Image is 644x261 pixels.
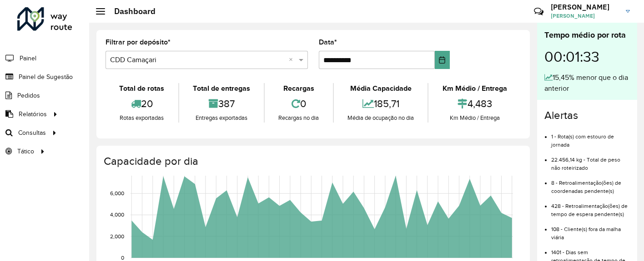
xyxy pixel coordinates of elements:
label: Data [319,37,337,48]
h4: Alertas [544,109,630,122]
div: Rotas exportadas [108,113,176,123]
li: 8 - Retroalimentação(ões) de coordenadas pendente(s) [551,172,630,195]
h3: [PERSON_NAME] [551,3,619,11]
div: 00:01:33 [544,41,630,72]
span: Pedidos [17,91,40,100]
div: 0 [267,94,331,113]
label: Filtrar por depósito [106,37,171,48]
span: Consultas [18,128,46,138]
h2: Dashboard [105,6,156,16]
div: Total de rotas [108,83,176,94]
button: Choose Date [435,51,450,69]
h4: Capacidade por dia [104,155,521,168]
text: 2,000 [110,233,124,239]
div: Recargas no dia [267,113,331,123]
div: 20 [108,94,176,113]
div: Total de entregas [181,83,262,94]
li: 108 - Cliente(s) fora da malha viária [551,218,630,241]
div: Média de ocupação no dia [336,113,426,123]
span: Tático [17,147,34,156]
text: 4,000 [110,212,124,218]
div: 387 [181,94,262,113]
div: Km Médio / Entrega [431,83,518,94]
span: Painel de Sugestão [19,72,73,82]
li: 428 - Retroalimentação(ões) de tempo de espera pendente(s) [551,195,630,218]
div: Entregas exportadas [181,113,262,123]
div: 15,45% menor que o dia anterior [544,72,630,94]
span: [PERSON_NAME] [551,12,619,20]
a: Contato Rápido [529,2,548,21]
div: Recargas [267,83,331,94]
div: Tempo médio por rota [544,29,630,41]
span: Clear all [289,54,297,65]
span: Painel [20,54,36,63]
li: 1 - Rota(s) com estouro de jornada [551,126,630,149]
text: 6,000 [110,190,124,196]
li: 22.456,14 kg - Total de peso não roteirizado [551,149,630,172]
div: Média Capacidade [336,83,426,94]
span: Relatórios [19,109,47,119]
div: 4,483 [431,94,518,113]
div: 185,71 [336,94,426,113]
div: Km Médio / Entrega [431,113,518,123]
text: 0 [121,255,124,261]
